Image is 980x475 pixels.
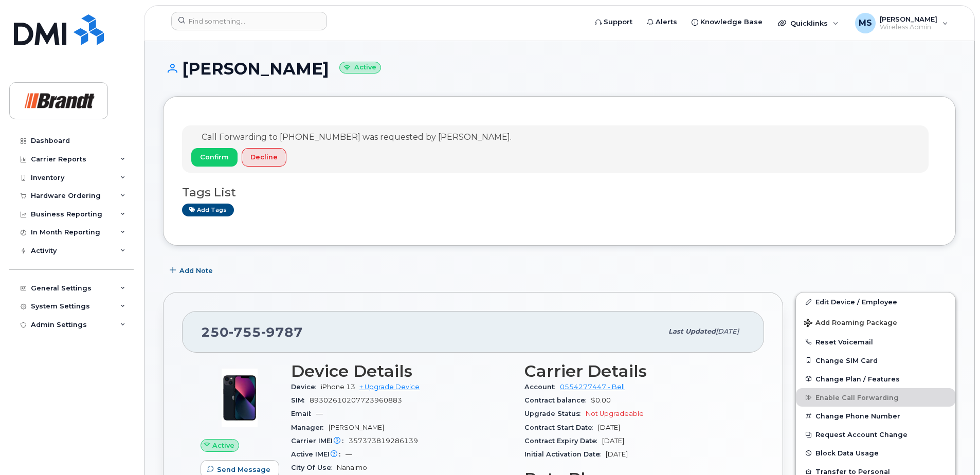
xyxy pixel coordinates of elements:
button: Reset Voicemail [796,333,955,351]
span: Contract Start Date [524,424,598,431]
span: Nanaimo [337,464,367,471]
span: Initial Activation Date [524,450,606,458]
small: Active [339,62,381,74]
h3: Tags List [182,186,937,199]
img: image20231002-3703462-1ig824h.jpeg [209,367,270,429]
span: Add Roaming Package [804,319,897,328]
span: Call Forwarding to [PHONE_NUMBER] was requested by [PERSON_NAME]. [202,132,512,142]
button: Confirm [191,148,238,167]
span: [DATE] [602,437,624,445]
h3: Carrier Details [524,362,746,380]
span: Manager [291,424,329,431]
button: Add Roaming Package [796,312,955,333]
button: Block Data Usage [796,444,955,462]
span: Carrier IMEI [291,437,349,445]
a: 0554277447 - Bell [560,383,625,391]
button: Change SIM Card [796,351,955,370]
span: Contract balance [524,396,591,404]
span: Decline [250,152,278,162]
button: Enable Call Forwarding [796,388,955,407]
span: Confirm [200,152,229,162]
span: [DATE] [598,424,620,431]
span: 755 [229,324,261,340]
span: [DATE] [716,327,739,335]
span: [PERSON_NAME] [329,424,384,431]
span: — [346,450,352,458]
h3: Device Details [291,362,512,380]
span: 9787 [261,324,303,340]
span: SIM [291,396,310,404]
span: Device [291,383,321,391]
a: + Upgrade Device [359,383,420,391]
button: Request Account Change [796,425,955,444]
a: Add tags [182,204,234,216]
span: Add Note [179,266,213,276]
span: iPhone 13 [321,383,355,391]
span: 89302610207723960883 [310,396,402,404]
span: Upgrade Status [524,410,586,417]
button: Change Plan / Features [796,370,955,388]
span: City Of Use [291,464,337,471]
span: Change Plan / Features [815,375,900,382]
span: Last updated [668,327,716,335]
button: Add Note [163,261,222,280]
span: Contract Expiry Date [524,437,602,445]
span: $0.00 [591,396,611,404]
span: Email [291,410,316,417]
span: 357373819286139 [349,437,418,445]
span: [DATE] [606,450,628,458]
span: Enable Call Forwarding [815,394,899,401]
span: — [316,410,323,417]
span: Not Upgradeable [586,410,644,417]
span: 250 [201,324,303,340]
span: Active [212,441,234,450]
button: Change Phone Number [796,407,955,425]
a: Edit Device / Employee [796,293,955,311]
button: Decline [242,148,286,167]
span: Active IMEI [291,450,346,458]
span: Send Message [217,465,270,474]
h1: [PERSON_NAME] [163,60,956,78]
span: Account [524,383,560,391]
